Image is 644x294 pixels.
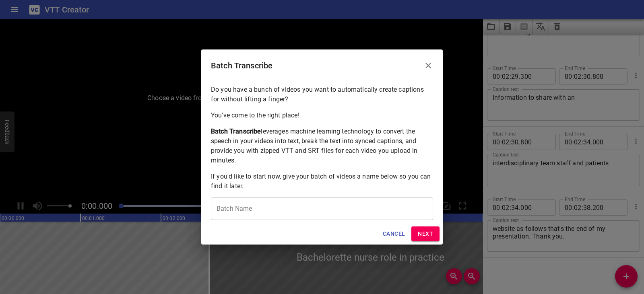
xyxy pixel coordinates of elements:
button: Cancel [380,226,408,241]
input: CSCI 5866 Fall 2021 Lectures [211,197,433,220]
p: If you'd like to start now, give your batch of videos a name below so you can find it later. [211,172,433,191]
strong: Batch Transcribe [211,127,261,135]
p: Do you have a bunch of videos you want to automatically create captions for without lifting a fin... [211,85,433,104]
span: Cancel [383,229,405,239]
p: You've come to the right place! [211,111,433,120]
h6: Batch Transcribe [211,59,272,72]
span: Next [418,229,433,239]
p: leverages machine learning technology to convert the speech in your videos into text, break the t... [211,127,433,165]
button: Close [419,56,438,75]
button: Next [411,226,440,241]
